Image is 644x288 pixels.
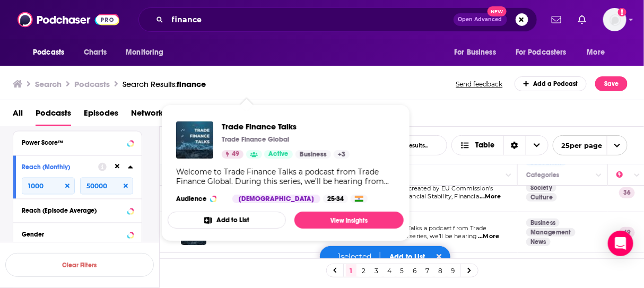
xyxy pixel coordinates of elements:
[381,252,433,261] button: Add to List
[454,45,496,60] span: For Business
[516,45,567,60] span: For Podcasters
[547,11,565,29] a: Show notifications dropdown
[603,8,626,31] span: Logged in as rgertner
[553,135,628,155] button: open menu
[22,164,91,171] div: Reach (Monthly)
[5,253,154,277] button: Clear Filters
[526,184,556,192] a: Society
[323,195,348,203] div: 25-34
[123,79,206,89] a: Search Results:finance
[422,264,433,277] a: 7
[22,160,98,173] button: Reach (Monthly)
[619,227,635,238] p: 49
[294,212,404,229] a: View Insights
[359,264,369,277] a: 2
[126,45,163,60] span: Monitoring
[138,7,537,32] div: Search podcasts, credits, & more...
[168,11,454,28] input: Search podcasts, credits, & more...
[526,238,551,246] a: News
[123,79,206,89] div: Search Results:
[84,45,107,60] span: Charts
[526,228,576,237] a: Management
[13,104,23,126] a: All
[526,193,557,202] a: Culture
[80,178,133,195] input: Maximum
[451,135,549,155] button: Choose View
[384,264,395,277] a: 4
[168,212,286,229] button: Add to List
[222,121,350,132] a: Trade Finance Talks
[435,264,446,277] a: 8
[616,169,631,181] div: Power Score
[177,79,206,89] span: finance
[593,169,605,182] button: Column Actions
[22,204,133,217] button: Reach (Episode Average)
[580,42,619,63] button: open menu
[334,150,350,159] a: +3
[222,135,289,144] p: Trade Finance Global
[176,195,224,203] h3: Audience
[603,8,626,31] img: User Profile
[264,150,293,159] a: Active
[502,169,515,182] button: Column Actions
[22,178,75,195] input: Minimum
[595,76,628,91] button: Save
[515,76,587,91] a: Add a Podcast
[526,169,559,181] div: Categories
[448,264,458,277] a: 9
[22,136,133,149] button: Power Score™
[232,149,239,160] span: 49
[509,42,582,63] button: open menu
[268,149,289,160] span: Active
[131,104,167,126] a: Networks
[476,142,495,149] span: Table
[22,231,124,239] div: Gender
[222,150,243,159] a: 49
[587,45,605,60] span: More
[22,228,133,241] button: Gender
[488,6,507,16] span: New
[118,42,177,63] button: open menu
[458,17,502,22] span: Open Advanced
[22,207,124,215] div: Reach (Episode Average)
[176,121,213,159] img: Trade Finance Talks
[447,42,509,63] button: open menu
[478,232,499,241] span: ...More
[353,232,477,240] span: Global. During this series, we’ll be hearing
[35,79,62,89] h3: Search
[480,193,501,201] span: ...More
[397,264,407,277] a: 5
[74,79,110,89] h3: Podcasts
[553,137,603,154] span: 25 per page
[18,10,119,30] img: Podchaser - Follow, Share and Rate Podcasts
[176,167,395,186] div: Welcome to Trade Finance Talks a podcast from Trade Finance Global. During this series, we’ll be ...
[410,264,420,277] a: 6
[33,45,64,60] span: Podcasts
[232,195,320,203] div: [DEMOGRAPHIC_DATA]
[22,139,124,147] div: Power Score™
[407,224,486,232] span: Talks a podcast from Trade
[618,8,626,16] svg: Add a profile image
[84,104,118,126] a: Episodes
[608,231,633,256] div: Open Intercom Messenger
[631,169,643,182] button: Column Actions
[503,136,526,155] div: Sort Direction
[25,42,78,63] button: open menu
[378,185,493,192] span: podcast is created by EU Commission’s
[574,11,590,29] a: Show notifications dropdown
[346,264,356,277] a: 1
[329,252,380,261] p: 1 selected
[295,150,331,159] a: Business
[619,187,635,198] p: 36
[36,104,71,126] a: Podcasts
[453,80,506,89] button: Send feedback
[454,13,507,26] button: Open AdvancedNew
[77,42,113,63] a: Charts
